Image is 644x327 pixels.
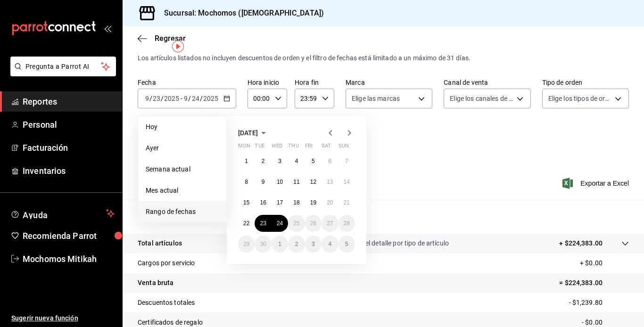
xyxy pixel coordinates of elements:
[272,194,288,211] button: September 17, 2025
[255,143,264,153] abbr: Tuesday
[272,153,288,170] button: September 3, 2025
[243,241,249,247] abbr: September 29, 2025
[322,173,338,190] button: September 13, 2025
[293,199,299,206] abbr: September 18, 2025
[305,215,322,232] button: September 26, 2025
[310,179,316,185] abbr: September 12, 2025
[278,158,281,164] abbr: September 3, 2025
[255,215,271,232] button: September 23, 2025
[339,143,349,153] abbr: Sunday
[255,173,271,190] button: September 9, 2025
[25,62,101,72] span: Pregunta a Parrot AI
[346,79,432,86] label: Marca
[272,173,288,190] button: September 10, 2025
[172,41,184,52] img: Tooltip marker
[288,153,305,170] button: September 4, 2025
[138,278,173,288] p: Venta bruta
[245,158,248,164] abbr: September 1, 2025
[305,153,322,170] button: September 5, 2025
[203,95,219,102] input: ----
[146,186,219,196] span: Mes actual
[260,241,266,247] abbr: September 30, 2025
[295,241,298,247] abbr: October 2, 2025
[238,143,250,153] abbr: Monday
[344,199,350,206] abbr: September 21, 2025
[278,241,281,247] abbr: October 1, 2025
[157,8,324,19] h3: Sucursal: Mochomos ([DEMOGRAPHIC_DATA])
[295,158,298,164] abbr: September 4, 2025
[238,127,269,139] button: [DATE]
[138,238,182,248] p: Total artículos
[145,95,149,102] input: --
[450,94,513,103] span: Elige los canales de venta
[200,95,203,102] span: /
[260,199,266,206] abbr: September 16, 2025
[322,236,338,253] button: October 4, 2025
[238,194,255,211] button: September 15, 2025
[277,199,283,206] abbr: September 17, 2025
[245,179,248,185] abbr: September 8, 2025
[569,298,629,308] p: - $1,239.80
[305,143,313,153] abbr: Friday
[322,143,331,153] abbr: Saturday
[305,173,322,190] button: September 12, 2025
[327,199,333,206] abbr: September 20, 2025
[181,95,182,102] span: -
[11,313,115,323] span: Sugerir nueva función
[255,194,271,211] button: September 16, 2025
[322,153,338,170] button: September 6, 2025
[10,57,116,76] button: Pregunta a Parrot AI
[23,95,115,108] span: Reportes
[262,158,265,164] abbr: September 2, 2025
[542,79,629,86] label: Tipo de orden
[23,208,102,219] span: Ayuda
[288,236,305,253] button: October 2, 2025
[23,253,115,265] span: Mochomos Mitikah
[23,229,115,242] span: Recomienda Parrot
[344,179,350,185] abbr: September 14, 2025
[559,278,629,288] p: = $224,383.00
[255,153,271,170] button: September 2, 2025
[260,220,266,227] abbr: September 23, 2025
[138,53,629,63] div: Los artículos listados no incluyen descuentos de orden y el filtro de fechas está limitado a un m...
[272,143,282,153] abbr: Wednesday
[238,173,255,190] button: September 8, 2025
[164,95,180,102] input: ----
[238,236,255,253] button: September 29, 2025
[339,215,355,232] button: September 28, 2025
[327,179,333,185] abbr: September 13, 2025
[272,215,288,232] button: September 24, 2025
[344,220,350,227] abbr: September 28, 2025
[238,215,255,232] button: September 22, 2025
[238,153,255,170] button: September 1, 2025
[293,220,299,227] abbr: September 25, 2025
[288,194,305,211] button: September 18, 2025
[339,194,355,211] button: September 21, 2025
[277,179,283,185] abbr: September 10, 2025
[305,194,322,211] button: September 19, 2025
[152,95,161,102] input: --
[146,122,219,132] span: Hoy
[444,79,530,86] label: Canal de venta
[138,79,236,86] label: Fecha
[345,241,348,247] abbr: October 5, 2025
[564,178,629,189] button: Exportar a Excel
[138,298,195,308] p: Descuentos totales
[138,34,186,43] button: Regresar
[146,164,219,174] span: Semana actual
[23,164,115,177] span: Inventarios
[155,34,186,43] span: Regresar
[104,25,111,32] button: open_drawer_menu
[146,143,219,153] span: Ayer
[339,236,355,253] button: October 5, 2025
[188,95,191,102] span: /
[262,179,265,185] abbr: September 9, 2025
[288,215,305,232] button: September 25, 2025
[146,207,219,217] span: Rango de fechas
[327,220,333,227] abbr: September 27, 2025
[322,215,338,232] button: September 27, 2025
[295,79,334,86] label: Hora fin
[559,238,603,248] p: + $224,383.00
